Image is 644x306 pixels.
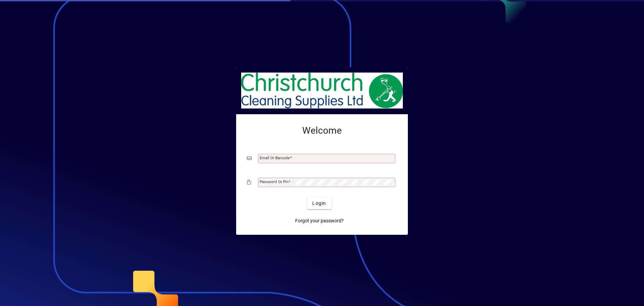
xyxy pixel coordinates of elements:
[312,200,326,207] span: Login
[247,125,397,136] h2: Welcome
[307,197,331,209] button: Login
[260,156,290,160] mat-label: Email or Barcode
[292,215,346,227] a: Forgot your password?
[260,179,288,184] mat-label: Password or Pin
[295,217,344,224] span: Forgot your password?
